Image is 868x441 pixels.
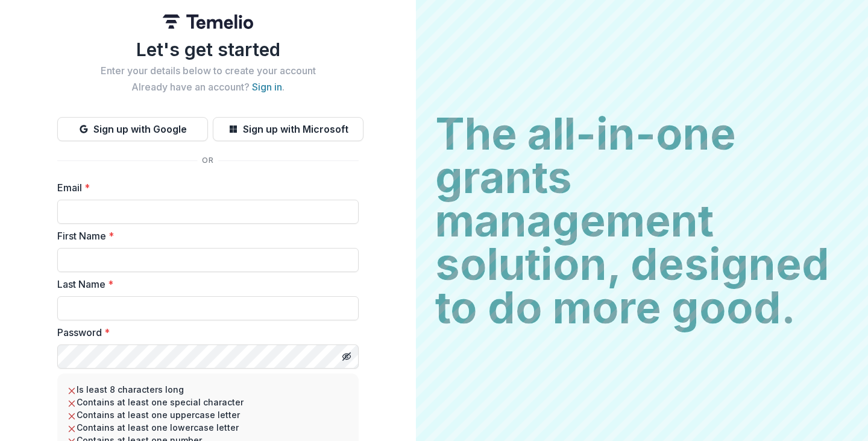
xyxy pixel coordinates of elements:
label: Last Name [57,277,351,291]
button: Sign up with Google [57,117,208,141]
li: Is least 8 characters long [67,383,349,396]
button: Sign up with Microsoft [213,117,363,141]
a: Sign in [252,81,282,93]
li: Contains at least one lowercase letter [67,421,349,434]
h2: Already have an account? . [57,81,359,93]
label: Email [57,180,351,195]
label: First Name [57,229,351,243]
h1: Let's get started [57,39,359,60]
label: Password [57,325,351,340]
img: Temelio [163,14,253,29]
h2: Enter your details below to create your account [57,65,359,77]
button: Toggle password visibility [337,347,356,366]
li: Contains at least one uppercase letter [67,408,349,421]
li: Contains at least one special character [67,396,349,408]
